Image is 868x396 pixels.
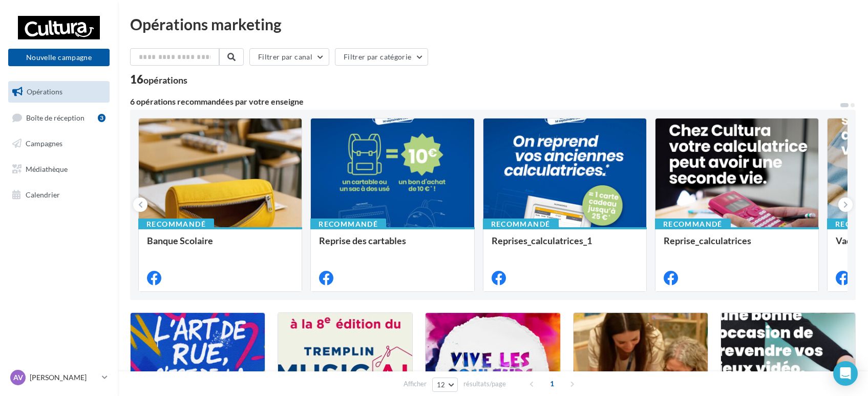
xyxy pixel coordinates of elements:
[6,184,112,206] a: Calendrier
[130,74,187,85] div: 16
[26,190,60,199] span: Calendrier
[138,219,214,230] div: Recommandé
[404,379,427,389] span: Afficher
[249,48,329,66] button: Filtrer par canal
[27,87,62,96] span: Opérations
[437,381,446,389] span: 12
[8,368,110,387] a: AV [PERSON_NAME]
[130,16,856,32] div: Opérations marketing
[26,113,84,122] span: Boîte de réception
[664,235,751,246] span: Reprise_calculatrices
[13,372,23,383] span: AV
[833,361,858,386] div: Open Intercom Messenger
[6,159,112,180] a: Médiathèque
[483,219,559,230] div: Recommandé
[30,372,98,383] p: [PERSON_NAME]
[147,235,213,246] span: Banque Scolaire
[98,114,105,122] div: 3
[432,378,458,392] button: 12
[492,235,592,246] span: Reprises_calculatrices_1
[130,97,839,106] div: 6 opérations recommandées par votre enseigne
[335,48,428,66] button: Filtrer par catégorie
[26,139,62,148] span: Campagnes
[6,81,112,103] a: Opérations
[310,219,386,230] div: Recommandé
[544,375,560,392] span: 1
[143,75,187,85] div: opérations
[8,49,110,66] button: Nouvelle campagne
[463,379,506,389] span: résultats/page
[655,219,731,230] div: Recommandé
[6,107,112,129] a: Boîte de réception3
[26,165,68,173] span: Médiathèque
[6,133,112,154] a: Campagnes
[319,235,406,246] span: Reprise des cartables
